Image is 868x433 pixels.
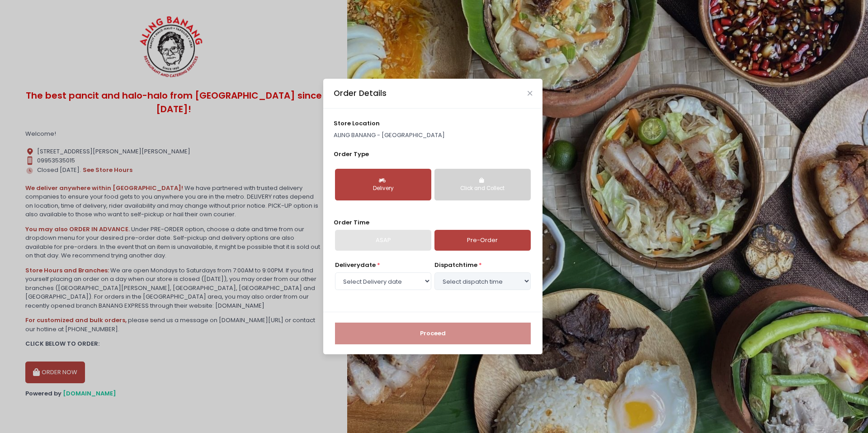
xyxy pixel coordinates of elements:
div: Delivery [341,185,425,193]
div: Click and Collect [441,185,524,193]
span: store location [334,119,380,128]
span: Delivery date [335,261,376,269]
span: Order Type [334,150,369,158]
button: Close [528,91,532,95]
span: dispatch time [434,261,477,269]
button: Delivery [335,169,431,200]
div: Order Details [334,87,387,99]
p: ALING BANANG - [GEOGRAPHIC_DATA] [334,131,533,140]
span: Order Time [334,218,369,227]
button: Proceed [335,323,531,344]
button: Click and Collect [434,169,531,200]
a: Pre-Order [434,230,531,251]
